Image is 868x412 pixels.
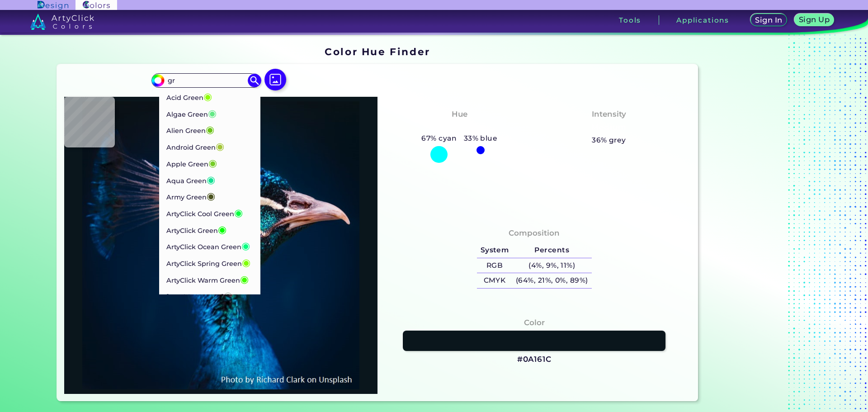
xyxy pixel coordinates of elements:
[755,16,783,24] h5: Sign In
[69,101,373,389] img: img_pavlin.jpg
[264,69,286,90] img: icon picture
[512,258,591,273] h5: (4%, 9%, 11%)
[750,14,788,27] a: Sign In
[203,90,212,102] span: ◉
[166,271,249,288] p: ArtyClick Warm Green
[207,190,215,202] span: ◉
[477,273,512,288] h5: CMYK
[216,140,224,152] span: ◉
[452,108,467,121] h4: Hue
[166,105,217,122] p: Algae Green
[30,14,94,30] img: logo_artyclick_colors_white.svg
[418,133,460,144] h5: 67% cyan
[592,108,626,121] h4: Intensity
[325,45,430,58] h1: Color Hue Finder
[619,17,641,24] h3: Tools
[241,240,250,251] span: ◉
[509,227,560,240] h4: Composition
[512,243,591,258] h5: Percents
[218,223,226,235] span: ◉
[242,256,250,268] span: ◉
[588,122,630,133] h3: Medium
[208,157,217,169] span: ◉
[166,88,212,105] p: Acid Green
[477,258,512,273] h5: RGB
[248,74,261,87] img: icon search
[166,171,215,188] p: Aqua Green
[234,207,243,218] span: ◉
[166,287,232,304] p: [PERSON_NAME]
[798,16,830,24] h5: Sign Up
[460,133,501,144] h5: 33% blue
[38,1,68,9] img: ArtyClick Design logo
[592,134,626,146] h5: 36% grey
[166,138,224,155] p: Android Green
[166,188,215,204] p: Army Green
[208,107,217,119] span: ◉
[794,14,835,27] a: Sign Up
[206,123,214,135] span: ◉
[240,273,249,285] span: ◉
[166,237,250,254] p: ArtyClick Ocean Green
[166,204,243,221] p: ArtyClick Cool Green
[166,221,226,238] p: ArtyClick Green
[512,273,591,288] h5: (64%, 21%, 0%, 89%)
[477,243,512,258] h5: System
[207,174,215,185] span: ◉
[524,316,545,329] h4: Color
[166,155,217,171] p: Apple Green
[702,43,815,405] iframe: Advertisement
[430,122,489,133] h3: Bluish Cyan
[224,289,232,301] span: ◉
[164,74,248,86] input: type color..
[166,121,214,138] p: Alien Green
[517,354,552,365] h3: #0A161C
[676,17,729,24] h3: Applications
[166,254,250,271] p: ArtyClick Spring Green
